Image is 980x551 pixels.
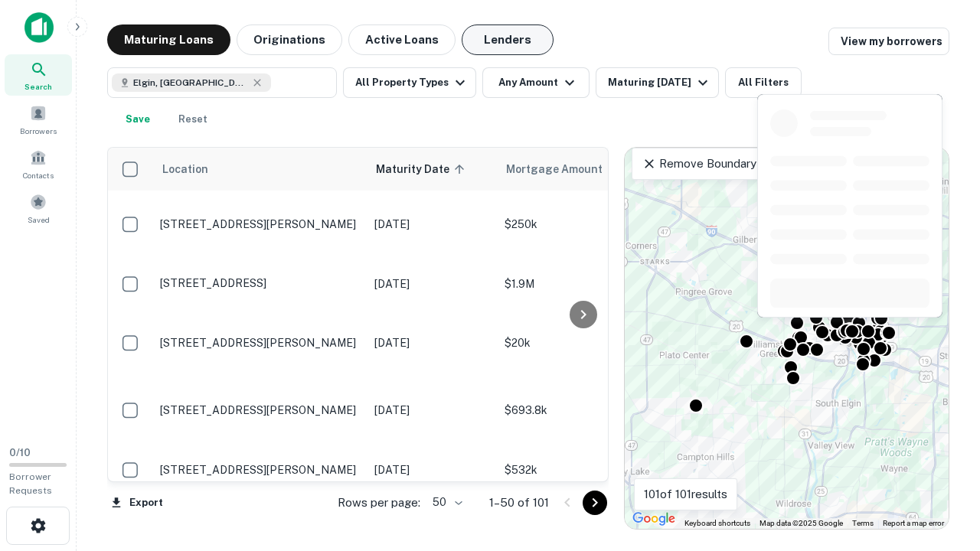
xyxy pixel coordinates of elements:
p: [DATE] [374,275,489,292]
div: 0 0 [625,148,949,529]
p: 1–50 of 101 [489,494,549,512]
button: Export [107,491,167,514]
button: Lenders [462,24,554,55]
div: 50 [426,491,465,514]
p: [STREET_ADDRESS][PERSON_NAME] [160,463,359,477]
a: Contacts [5,143,72,184]
div: Maturing [DATE] [608,73,712,92]
span: 0 / 10 [9,447,31,458]
iframe: Chat Widget [903,429,980,502]
span: Saved [28,214,50,226]
span: Search [24,80,52,93]
p: $1.9M [505,275,658,292]
a: Open this area in Google Maps (opens a new window) [629,509,679,529]
a: Search [5,54,72,96]
a: Report a map error [883,519,944,527]
span: Location [162,160,208,178]
button: Reset [168,104,217,135]
span: Elgin, [GEOGRAPHIC_DATA], [GEOGRAPHIC_DATA] [133,76,248,90]
button: Originations [237,24,342,55]
button: Active Loans [348,24,456,55]
button: Keyboard shortcuts [684,518,750,529]
span: Maturity Date [376,160,469,178]
p: [DATE] [374,461,489,478]
th: Maturity Date [367,148,497,191]
button: All Property Types [343,67,476,98]
th: Mortgage Amount [497,148,665,191]
p: [STREET_ADDRESS] [160,276,359,290]
a: Terms (opens in new tab) [852,519,874,527]
p: [DATE] [374,402,489,419]
button: Go to next page [583,491,607,515]
th: Location [152,148,367,191]
span: Borrowers [20,125,57,137]
button: Any Amount [482,67,590,98]
a: View my borrowers [828,28,949,55]
span: Contacts [23,169,54,181]
button: All Filters [725,67,802,98]
span: Mortgage Amount [506,160,622,178]
p: $20k [505,334,658,351]
button: Maturing [DATE] [596,67,719,98]
img: capitalize-icon.png [24,12,54,43]
span: Map data ©2025 Google [759,519,843,527]
button: Save your search to get updates of matches that match your search criteria. [113,104,162,135]
span: Borrower Requests [9,471,52,496]
a: Saved [5,187,72,229]
p: [STREET_ADDRESS][PERSON_NAME] [160,403,359,417]
p: [STREET_ADDRESS][PERSON_NAME] [160,217,359,231]
p: [DATE] [374,216,489,233]
a: Borrowers [5,99,72,140]
p: $250k [505,216,658,233]
p: $693.8k [505,402,658,419]
p: Remove Boundary [642,155,756,173]
p: [STREET_ADDRESS][PERSON_NAME] [160,336,359,350]
p: [DATE] [374,334,489,351]
p: 101 of 101 results [644,485,727,504]
img: Google [629,509,679,529]
p: Rows per page: [338,494,420,512]
p: $532k [505,461,658,478]
button: Maturing Loans [107,24,230,55]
